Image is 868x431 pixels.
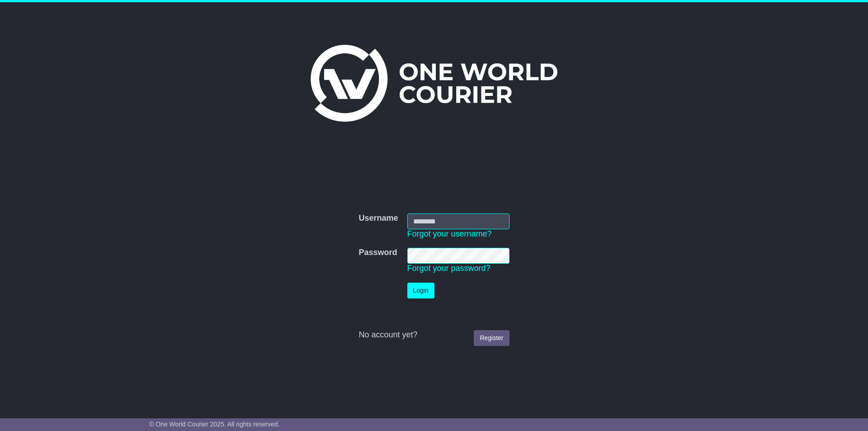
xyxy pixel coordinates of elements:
img: One World [311,45,557,122]
label: Password [359,248,397,258]
a: Register [474,330,509,346]
a: Forgot your username? [407,229,492,238]
label: Username [359,213,398,223]
span: © One World Courier 2025. All rights reserved. [149,421,280,428]
div: No account yet? [359,330,509,340]
a: Forgot your password? [407,264,491,273]
button: Login [407,283,434,298]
